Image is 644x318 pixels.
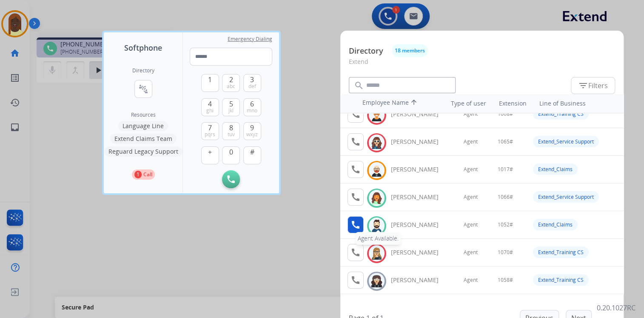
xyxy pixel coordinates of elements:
[124,42,162,54] span: Softphone
[118,121,168,131] button: Language Line
[208,74,212,85] span: 1
[464,194,478,201] span: Agent
[498,221,513,228] span: 1052#
[222,98,240,116] button: 5jkl
[391,248,448,257] div: [PERSON_NAME]
[229,99,233,109] span: 5
[533,274,589,286] div: Extend_Training CS
[104,146,182,157] button: Reguard Legacy Support
[391,276,448,284] div: [PERSON_NAME]
[464,111,478,117] span: Agent
[498,249,513,256] span: 1070#
[243,122,261,140] button: 9wxyz
[391,193,448,201] div: [PERSON_NAME]
[350,192,361,202] mat-icon: call
[533,246,589,258] div: Extend_Training CS
[350,247,361,258] mat-icon: call
[370,192,383,205] img: avatar
[248,83,256,90] span: def
[356,232,401,245] div: Agent Available.
[392,44,428,57] button: 18 members
[349,57,615,73] p: Extend
[370,247,383,260] img: avatar
[391,165,448,174] div: [PERSON_NAME]
[243,98,261,116] button: 6mno
[498,111,513,117] span: 1008#
[143,171,152,178] p: Call
[201,146,219,164] button: +
[228,131,235,138] span: tuv
[250,74,254,85] span: 3
[464,221,478,228] span: Agent
[370,164,383,177] img: avatar
[370,136,383,149] img: avatar
[358,94,435,113] th: Employee Name
[138,84,148,94] mat-icon: connect_without_contact
[533,163,578,175] div: Extend_Claims
[228,107,234,114] span: jkl
[201,98,219,116] button: 4ghi
[350,275,361,285] mat-icon: call
[350,137,361,147] mat-icon: call
[464,277,478,284] span: Agent
[132,169,155,180] button: 1Call
[134,171,142,178] p: 1
[246,131,258,138] span: wxyz
[370,275,383,288] img: avatar
[228,36,272,43] span: Emergency Dialing
[250,147,254,157] span: #
[348,216,364,233] button: Agent Available.
[498,277,513,284] span: 1058#
[229,74,233,85] span: 2
[110,134,177,144] button: Extend Claims Team
[208,123,212,133] span: 7
[464,138,478,145] span: Agent
[201,122,219,140] button: 7pqrs
[229,123,233,133] span: 8
[439,95,490,112] th: Type of user
[227,175,235,183] img: call-button
[533,136,599,147] div: Extend_Service Support
[354,80,364,91] mat-icon: search
[578,80,588,91] mat-icon: filter_list
[349,45,383,57] p: Directory
[229,147,233,157] span: 0
[370,109,383,122] img: avatar
[498,166,513,173] span: 1017#
[391,138,448,146] div: [PERSON_NAME]
[227,83,235,90] span: abc
[535,95,619,112] th: Line of Business
[533,191,599,203] div: Extend_Service Support
[533,108,589,120] div: Extend_Training CS
[222,122,240,140] button: 8tuv
[208,147,212,157] span: +
[208,99,212,109] span: 4
[498,194,513,201] span: 1066#
[250,99,254,109] span: 6
[250,123,254,133] span: 9
[350,164,361,175] mat-icon: call
[597,303,635,313] p: 0.20.1027RC
[494,95,530,112] th: Extension
[464,166,478,173] span: Agent
[533,219,578,230] div: Extend_Claims
[391,110,448,118] div: [PERSON_NAME]
[247,107,257,114] span: mno
[243,74,261,92] button: 3def
[205,131,215,138] span: pqrs
[131,112,156,118] span: Resources
[578,80,608,91] span: Filters
[350,220,361,230] mat-icon: call
[222,146,240,164] button: 0
[201,74,219,92] button: 1
[409,98,419,109] mat-icon: arrow_upward
[391,221,448,229] div: [PERSON_NAME]
[243,146,261,164] button: #
[206,107,214,114] span: ghi
[370,219,383,232] img: avatar
[132,67,154,74] h2: Directory
[350,109,361,119] mat-icon: call
[571,77,615,94] button: Filters
[464,249,478,256] span: Agent
[498,138,513,145] span: 1065#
